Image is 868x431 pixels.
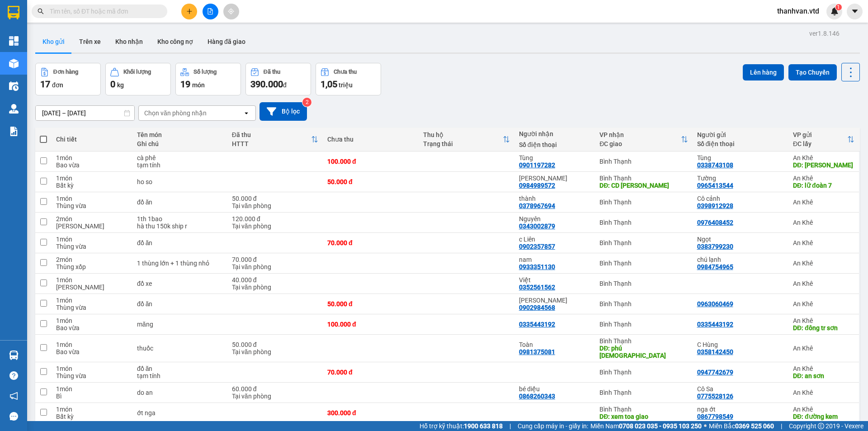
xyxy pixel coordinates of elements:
[327,239,414,246] div: 70.000 đ
[144,109,207,118] div: Chọn văn phòng nhận
[327,178,414,185] div: 50.000 đ
[232,223,318,230] div: Tại văn phòng
[709,421,774,431] span: Miền Bắc
[327,300,414,308] div: 50.000 đ
[56,236,128,243] div: 1 món
[223,4,239,19] button: aim
[180,79,190,90] span: 19
[519,223,555,230] div: 0343002879
[9,412,18,421] span: message
[697,263,733,270] div: 0984754965
[35,31,72,52] button: Kho gửi
[8,19,80,29] div: chú lạnh
[9,104,19,114] img: warehouse-icon
[599,280,688,287] div: Bình Thạnh
[56,406,128,413] div: 1 món
[334,69,357,75] div: Chưa thu
[519,195,591,202] div: thành
[423,131,503,138] div: Thu hộ
[117,81,124,89] span: kg
[8,29,80,42] div: 0984754965
[519,141,591,148] div: Số điện thoại
[519,175,591,182] div: Đức Khánh
[232,348,318,355] div: Tại văn phòng
[847,4,863,19] button: caret-down
[697,243,733,250] div: 0383799230
[793,239,854,246] div: An Khê
[793,182,854,189] div: DĐ: lữ đoàn 7
[419,128,514,152] th: Toggle SortBy
[327,409,414,417] div: 300.000 đ
[150,31,200,52] button: Kho công nợ
[56,317,128,324] div: 1 món
[9,36,19,46] img: dashboard-icon
[697,154,784,161] div: Tùng
[228,8,234,14] span: aim
[818,423,824,429] span: copyright
[590,421,702,431] span: Miền Nam
[793,406,854,413] div: An Khê
[56,297,128,304] div: 1 món
[697,219,733,226] div: 0976408452
[697,175,784,182] div: Tường
[86,8,159,19] div: Bình Thạnh
[793,365,854,372] div: An Khê
[137,365,223,372] div: đồ ăn
[137,389,223,396] div: do an
[200,31,253,52] button: Hàng đã giao
[137,215,223,223] div: 1th 1bao
[56,136,128,143] div: Chi tiết
[697,369,733,376] div: 0947742679
[7,47,81,58] div: 70.000
[137,409,223,417] div: ớt nga
[137,161,223,169] div: tạm tính
[327,158,414,165] div: 100.000 đ
[697,236,784,243] div: Ngọt
[793,154,854,161] div: An Khê
[232,131,311,138] div: Đã thu
[793,389,854,396] div: An Khê
[86,19,159,29] div: nam
[793,199,854,206] div: An Khê
[599,321,688,328] div: Bình Thạnh
[7,48,21,58] span: CR :
[599,413,688,420] div: DĐ: xem toa giao
[697,195,784,202] div: Cô cảnh
[599,260,688,267] div: Bình Thạnh
[697,300,733,308] div: 0963060469
[735,422,774,430] strong: 0369 525 060
[518,421,588,431] span: Cung cấp máy in - giấy in:
[770,5,826,17] span: thanhvan.vtd
[697,182,733,189] div: 0965413544
[788,64,837,81] button: Tạo Chuyến
[56,304,128,311] div: Thùng vừa
[321,79,337,90] span: 1,05
[192,81,205,89] span: món
[232,263,318,270] div: Tại văn phòng
[599,300,688,308] div: Bình Thạnh
[519,161,555,169] div: 0901197282
[53,69,78,75] div: Đơn hàng
[186,8,193,14] span: plus
[619,422,702,430] strong: 0708 023 035 - 0935 103 250
[108,31,150,52] button: Kho nhận
[781,421,782,431] span: |
[8,64,159,86] div: Tên hàng: 1 thùng lớn + 1 thùng nhỏ ( : 2 )
[599,219,688,226] div: Bình Thạnh
[519,393,555,400] div: 0868260343
[56,223,128,230] div: Món
[793,280,854,287] div: An Khê
[423,140,503,147] div: Trạng thái
[56,276,128,284] div: 1 món
[86,29,159,42] div: 0933351130
[56,161,128,169] div: Bao vừa
[519,202,555,209] div: 0378967694
[137,199,223,206] div: đồ ăn
[519,385,591,393] div: bé diệu
[137,140,223,147] div: Ghi chú
[793,175,854,182] div: An Khê
[86,9,108,18] span: Nhận:
[232,385,318,393] div: 60.000 đ
[203,4,218,19] button: file-add
[193,69,217,75] div: Số lượng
